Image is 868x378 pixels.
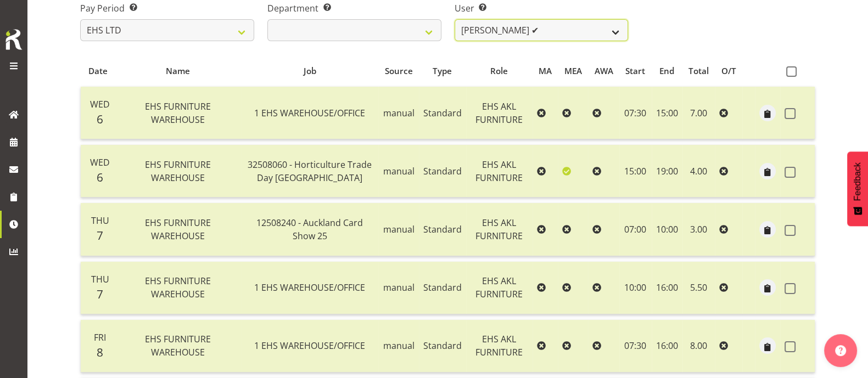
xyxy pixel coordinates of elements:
span: EHS FURNITURE WAREHOUSE [145,333,211,358]
td: 10:00 [652,203,682,256]
span: Fri [94,331,106,343]
span: Thu [91,273,109,285]
span: Type [433,65,452,77]
span: AWA [594,65,613,77]
td: Standard [419,320,466,373]
td: 4.00 [682,145,715,198]
span: EHS FURNITURE WAREHOUSE [145,159,211,184]
span: 6 [97,170,103,185]
span: 1 EHS WAREHOUSE/OFFICE [254,281,365,294]
span: EHS AKL FURNITURE [475,333,523,358]
img: Rosterit icon logo [3,27,25,52]
label: Pay Period [80,2,254,15]
td: 19:00 [652,145,682,198]
span: 6 [97,111,103,127]
span: manual [383,107,414,119]
span: 32508060 - Horticulture Trade Day [GEOGRAPHIC_DATA] [248,159,372,184]
span: End [659,65,674,77]
span: Source [384,65,412,77]
span: EHS FURNITURE WAREHOUSE [145,100,211,126]
td: 16:00 [652,262,682,314]
button: Feedback - Show survey [847,151,868,226]
span: Wed [90,98,110,110]
span: EHS AKL FURNITURE [475,100,523,126]
span: EHS AKL FURNITURE [475,159,523,184]
label: Department [267,2,441,15]
span: 1 EHS WAREHOUSE/OFFICE [254,340,365,352]
span: O/T [721,65,736,77]
span: MA [539,65,552,77]
span: manual [383,281,414,294]
span: Wed [90,156,110,168]
span: Job [304,65,316,77]
td: Standard [419,262,466,314]
span: EHS FURNITURE WAREHOUSE [145,275,211,300]
span: Start [625,65,645,77]
td: Standard [419,87,466,139]
span: MEA [564,65,582,77]
td: 15:00 [652,87,682,139]
label: User [455,2,629,15]
span: Name [166,65,190,77]
td: 07:00 [619,203,652,256]
td: 07:30 [619,87,652,139]
span: 12508240 - Auckland Card Show 25 [256,217,363,242]
td: 8.00 [682,320,715,373]
span: 7 [97,286,103,302]
span: 8 [97,345,103,360]
span: EHS AKL FURNITURE [475,275,523,300]
span: manual [383,165,414,177]
span: manual [383,340,414,352]
td: 10:00 [619,262,652,314]
td: 7.00 [682,87,715,139]
td: 16:00 [652,320,682,373]
span: Role [490,65,508,77]
span: 1 EHS WAREHOUSE/OFFICE [254,107,365,119]
span: Thu [91,215,109,227]
td: 5.50 [682,262,715,314]
span: Feedback [853,162,863,201]
td: Standard [419,145,466,198]
img: help-xxl-2.png [835,345,846,356]
span: 7 [97,228,103,243]
span: EHS AKL FURNITURE [475,217,523,242]
span: Date [88,65,108,77]
span: EHS FURNITURE WAREHOUSE [145,217,211,242]
td: 07:30 [619,320,652,373]
span: Total [688,65,709,77]
span: manual [383,223,414,235]
td: Standard [419,203,466,256]
td: 3.00 [682,203,715,256]
td: 15:00 [619,145,652,198]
